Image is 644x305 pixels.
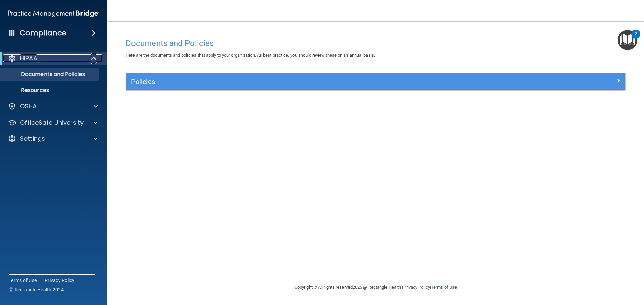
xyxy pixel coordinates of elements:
p: Resources [4,87,96,94]
a: Policies [131,76,620,87]
a: Privacy Policy [45,277,75,284]
iframe: Drift Widget Chat Controller [528,257,636,284]
a: Settings [8,135,98,143]
a: Terms of Use [9,277,37,284]
a: Terms of Use [431,285,457,290]
p: Documents and Policies [4,71,96,78]
div: Copyright © All rights reserved 2025 @ Rectangle Health | | [253,277,498,298]
img: PMB logo [8,7,99,20]
a: OfficeSafe University [8,119,98,127]
h4: Documents and Policies [126,39,626,48]
p: OfficeSafe University [20,119,84,127]
span: Ⓒ Rectangle Health 2024 [9,286,64,293]
a: Privacy Policy [403,285,430,290]
a: HIPAA [8,54,97,62]
div: 2 [635,34,637,43]
span: Here are the documents and policies that apply to your organization. As best practice, you should... [126,53,375,58]
p: OSHA [20,102,37,110]
p: HIPAA [20,54,37,62]
h4: Compliance [20,28,66,38]
p: Settings [20,135,45,143]
button: Open Resource Center, 2 new notifications [618,30,637,50]
h5: Policies [131,78,495,85]
a: OSHA [8,102,98,110]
